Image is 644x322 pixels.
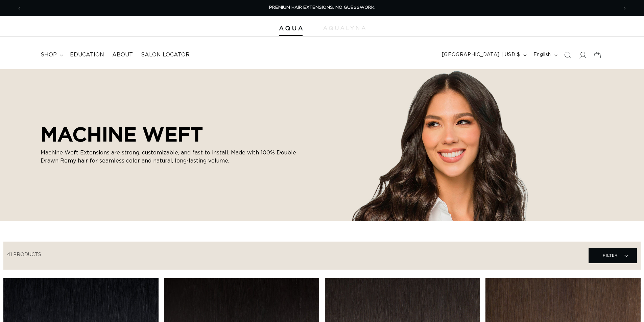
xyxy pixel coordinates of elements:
[529,49,560,61] button: English
[41,51,57,58] span: shop
[533,51,551,58] span: English
[617,2,632,15] button: Next announcement
[442,51,520,58] span: [GEOGRAPHIC_DATA] | USD $
[108,47,137,63] a: About
[141,51,190,58] span: Salon Locator
[70,51,104,58] span: Education
[438,49,529,61] button: [GEOGRAPHIC_DATA] | USD $
[603,249,618,262] span: Filter
[269,5,375,10] span: PREMIUM HAIR EXTENSIONS. NO GUESSWORK.
[12,2,27,15] button: Previous announcement
[560,48,575,63] summary: Search
[7,252,41,257] span: 41 products
[41,149,297,165] p: Machine Weft Extensions are strong, customizable, and fast to install. Made with 100% Double Draw...
[66,47,108,63] a: Education
[279,26,303,31] img: Aqua Hair Extensions
[589,248,637,263] summary: Filter
[37,47,66,63] summary: shop
[137,47,194,63] a: Salon Locator
[41,122,297,146] h2: MACHINE WEFT
[323,26,365,30] img: aqualyna.com
[112,51,133,58] span: About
